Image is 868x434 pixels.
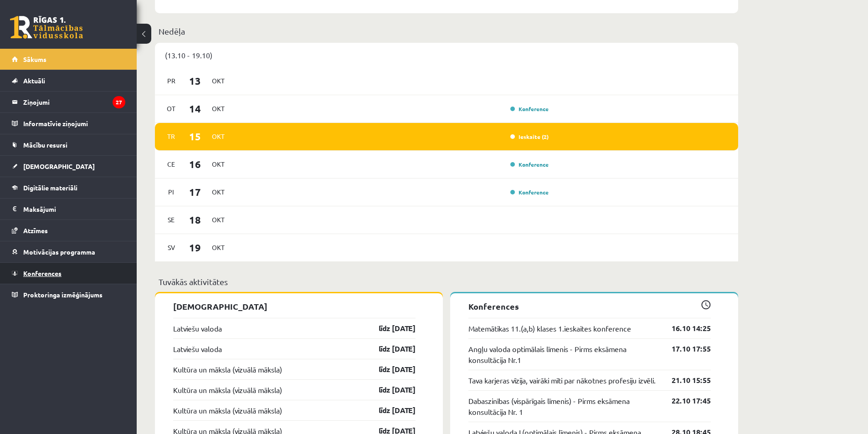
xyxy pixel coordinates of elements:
[658,375,711,386] a: 21.10 15:55
[23,226,48,235] span: Atzīmes
[181,129,209,144] span: 15
[468,395,658,417] a: Dabaszinības (vispārīgais līmenis) - Pirms eksāmena konsultācija Nr. 1
[658,323,711,334] a: 16.10 14:25
[113,96,125,108] i: 27
[162,102,181,116] span: Ot
[658,343,711,354] a: 17.10 17:55
[468,375,656,386] a: Tava karjeras vīzija, vairāki mīti par nākotnes profesiju izvēli.
[12,92,125,112] a: Ziņojumi27
[23,55,46,63] span: Sākums
[181,212,209,227] span: 18
[510,105,549,112] a: Konference
[173,364,282,375] a: Kultūra un māksla (vizuālā māksla)
[181,73,209,88] span: 13
[363,384,416,395] a: līdz [DATE]
[173,405,282,416] a: Kultūra un māksla (vizuālā māksla)
[510,161,549,168] a: Konference
[12,199,125,220] a: Maksājumi
[209,213,228,227] span: Okt
[468,323,631,334] a: Matemātikas 11.(a,b) klases 1.ieskaites konference
[510,133,549,140] a: Ieskaite (2)
[363,405,416,416] a: līdz [DATE]
[12,156,125,177] a: [DEMOGRAPHIC_DATA]
[363,323,416,334] a: līdz [DATE]
[173,343,222,354] a: Latviešu valoda
[173,323,222,334] a: Latviešu valoda
[155,43,738,67] div: (13.10 - 19.10)
[363,343,416,354] a: līdz [DATE]
[209,102,228,116] span: Okt
[12,134,125,155] a: Mācību resursi
[468,300,711,312] p: Konferences
[162,129,181,143] span: Tr
[181,157,209,172] span: 16
[10,16,83,39] a: Rīgas 1. Tālmācības vidusskola
[173,384,282,395] a: Kultūra un māksla (vizuālā māksla)
[12,70,125,91] a: Aktuāli
[209,240,228,255] span: Okt
[162,213,181,227] span: Se
[181,240,209,255] span: 19
[162,185,181,199] span: Pi
[12,49,125,70] a: Sākums
[12,241,125,262] a: Motivācijas programma
[209,157,228,171] span: Okt
[23,248,95,256] span: Motivācijas programma
[162,240,181,255] span: Sv
[162,74,181,88] span: Pr
[162,157,181,171] span: Ce
[159,276,734,288] p: Tuvākās aktivitātes
[23,291,103,299] span: Proktoringa izmēģinājums
[23,113,125,134] legend: Informatīvie ziņojumi
[173,300,416,312] p: [DEMOGRAPHIC_DATA]
[23,162,95,170] span: [DEMOGRAPHIC_DATA]
[12,177,125,198] a: Digitālie materiāli
[23,141,67,149] span: Mācību resursi
[12,220,125,241] a: Atzīmes
[468,343,658,365] a: Angļu valoda optimālais līmenis - Pirms eksāmena konsultācija Nr.1
[658,395,711,406] a: 22.10 17:45
[159,25,734,37] p: Nedēļa
[209,129,228,143] span: Okt
[12,284,125,305] a: Proktoringa izmēģinājums
[23,77,45,85] span: Aktuāli
[181,184,209,199] span: 17
[12,263,125,284] a: Konferences
[209,185,228,199] span: Okt
[12,113,125,134] a: Informatīvie ziņojumi
[23,269,62,277] span: Konferences
[209,74,228,88] span: Okt
[23,199,125,220] legend: Maksājumi
[363,364,416,375] a: līdz [DATE]
[23,92,125,112] legend: Ziņojumi
[23,184,77,192] span: Digitālie materiāli
[510,189,549,196] a: Konference
[181,101,209,116] span: 14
